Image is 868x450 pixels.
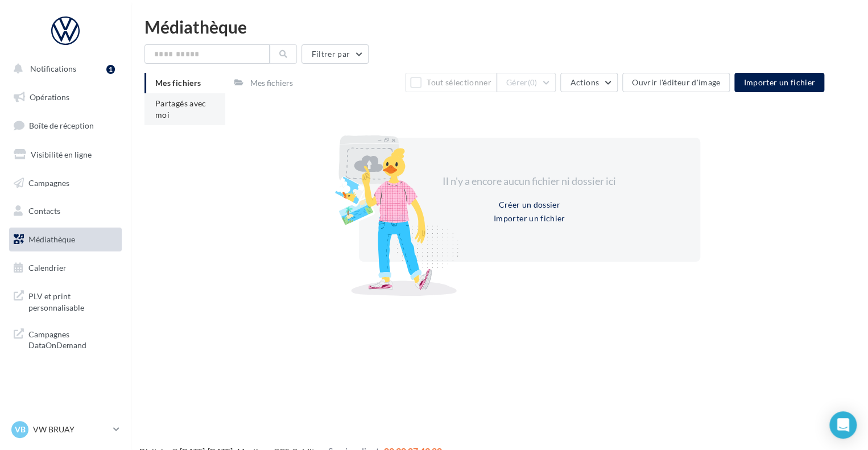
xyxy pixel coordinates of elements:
[7,171,124,195] a: Campagnes
[7,113,124,138] a: Boîte de réception
[155,78,201,88] span: Mes fichiers
[497,73,556,92] button: Gérer(0)
[734,73,824,92] button: Importer un fichier
[494,198,565,212] button: Créer un dossier
[528,78,538,87] span: (0)
[489,212,570,225] button: Importer un fichier
[7,284,124,317] a: PLV et print personnalisable
[155,98,206,119] span: Partagés avec moi
[7,228,124,251] a: Médiathèque
[622,73,730,92] button: Ouvrir l'éditeur d'image
[28,327,117,351] span: Campagnes DataOnDemand
[28,177,69,187] span: Campagnes
[560,73,617,92] button: Actions
[570,77,598,87] span: Actions
[7,199,124,223] a: Contacts
[7,143,124,167] a: Visibilité en ligne
[301,44,369,64] button: Filtrer par
[28,288,117,313] span: PLV et print personnalisable
[7,256,124,280] a: Calendrier
[443,175,616,187] span: Il n'y a encore aucun fichier ni dossier ici
[30,92,69,102] span: Opérations
[829,411,857,439] div: Open Intercom Messenger
[28,234,75,244] span: Médiathèque
[405,73,496,92] button: Tout sélectionner
[33,424,109,435] p: VW BRUAY
[9,419,122,440] a: VB VW BRUAY
[106,65,115,74] div: 1
[7,322,124,356] a: Campagnes DataOnDemand
[7,85,124,109] a: Opérations
[743,77,815,87] span: Importer un fichier
[250,77,293,89] div: Mes fichiers
[28,263,67,273] span: Calendrier
[28,206,60,216] span: Contacts
[29,121,94,130] span: Boîte de réception
[15,424,26,435] span: VB
[31,150,92,159] span: Visibilité en ligne
[144,18,854,35] div: Médiathèque
[30,64,76,73] span: Notifications
[7,57,119,81] button: Notifications 1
